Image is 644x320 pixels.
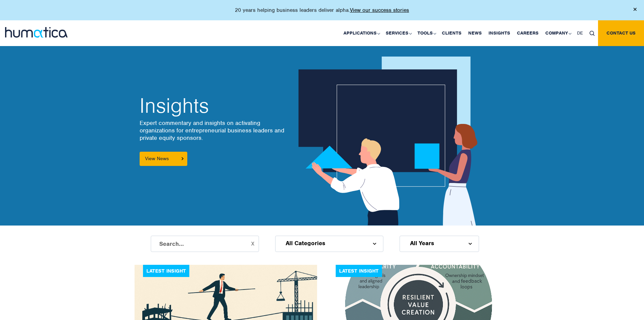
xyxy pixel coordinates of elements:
[598,20,644,46] a: Contact us
[414,20,438,46] a: Tools
[286,240,325,246] span: All Categories
[350,7,409,14] a: View our success stories
[382,20,414,46] a: Services
[143,265,189,277] div: Latest Insight
[235,7,409,14] p: 20 years helping business leaders deliver alpha.
[574,20,586,46] a: DE
[182,157,184,160] img: arrowicon
[438,20,465,46] a: Clients
[542,20,574,46] a: Company
[336,265,382,277] div: Latest Insight
[5,27,68,38] img: logo
[140,95,285,116] h2: Insights
[469,243,472,245] img: d_arroww
[299,57,485,226] img: about_banner1
[340,20,382,46] a: Applications
[577,30,583,36] span: DE
[373,243,376,245] img: d_arroww
[485,20,514,46] a: Insights
[140,119,285,142] p: Expert commentary and insights on activating organizations for entrepreneurial business leaders a...
[465,20,485,46] a: News
[514,20,542,46] a: Careers
[251,241,254,247] button: X
[140,152,187,166] a: View News
[410,240,434,246] span: All Years
[151,236,259,252] input: Search...
[590,31,595,36] img: search_icon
